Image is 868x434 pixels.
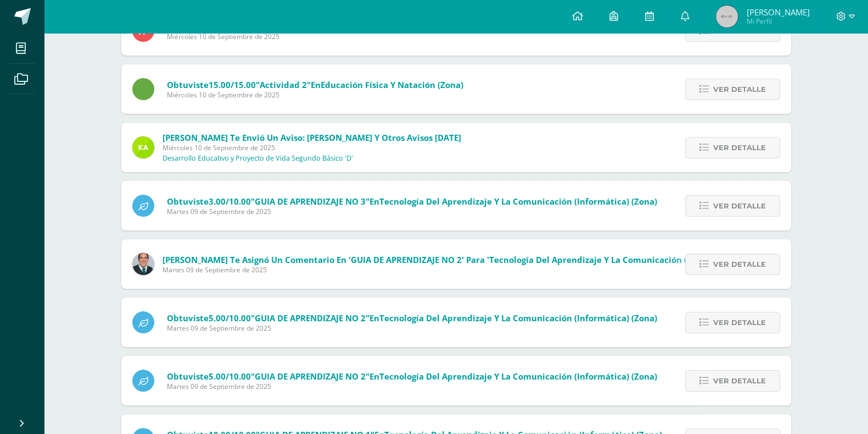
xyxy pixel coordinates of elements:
span: Obtuviste en [167,312,657,323]
span: "GUIA DE APRENDIZAJE NO 2" [251,312,369,323]
span: [PERSON_NAME] te envió un aviso: [PERSON_NAME] y otros avisos [DATE] [163,132,461,143]
span: Tecnología del Aprendizaje y la Comunicación (Informática) (Zona) [379,196,657,207]
span: Tecnología del Aprendizaje y la Comunicación (Informática) (Zona) [379,371,657,382]
span: "GUIA DE APRENDIZAJE NO 3" [251,196,369,207]
span: 5.00/10.00 [209,371,251,382]
span: Ver detalle [713,371,766,391]
span: 5.00/10.00 [209,312,251,323]
span: "Actividad 2" [256,79,311,90]
img: 80c6179f4b1d2e3660951566ef3c631f.png [132,136,154,158]
span: Ver detalle [713,196,766,216]
span: Obtuviste en [167,79,463,90]
span: Mi Perfil [746,17,809,26]
span: Martes 09 de Septiembre de 2025 [163,265,741,274]
span: 3.00/10.00 [209,196,251,207]
span: Miércoles 10 de Septiembre de 2025 [167,32,440,41]
span: Martes 09 de Septiembre de 2025 [167,323,657,333]
span: Miércoles 10 de Septiembre de 2025 [163,143,461,152]
span: 15.00/15.00 [209,79,256,90]
span: Ver detalle [713,254,766,274]
span: Educación Física y Natación (Zona) [321,79,463,90]
span: "GUIA DE APRENDIZAJE NO 2" [251,371,369,382]
span: Obtuviste en [167,371,657,382]
span: Obtuviste en [167,196,657,207]
p: Desarrollo Educativo y Proyecto de Vida Segundo Básico 'D' [163,154,353,163]
span: Miércoles 10 de Septiembre de 2025 [167,90,463,100]
span: Martes 09 de Septiembre de 2025 [167,382,657,391]
span: [PERSON_NAME] [746,7,809,18]
span: Tecnología del Aprendizaje y la Comunicación (Informática) (Zona) [379,312,657,323]
img: 2306758994b507d40baaa54be1d4aa7e.png [132,253,154,275]
span: Ver detalle [713,312,766,333]
span: [PERSON_NAME] te asignó un comentario en 'GUIA DE APRENDIZAJE NO 2' para 'Tecnología del Aprendiz... [163,254,741,265]
span: Martes 09 de Septiembre de 2025 [167,207,657,216]
span: Ver detalle [713,79,766,100]
span: Ver detalle [713,138,766,158]
img: 45x45 [716,6,738,28]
